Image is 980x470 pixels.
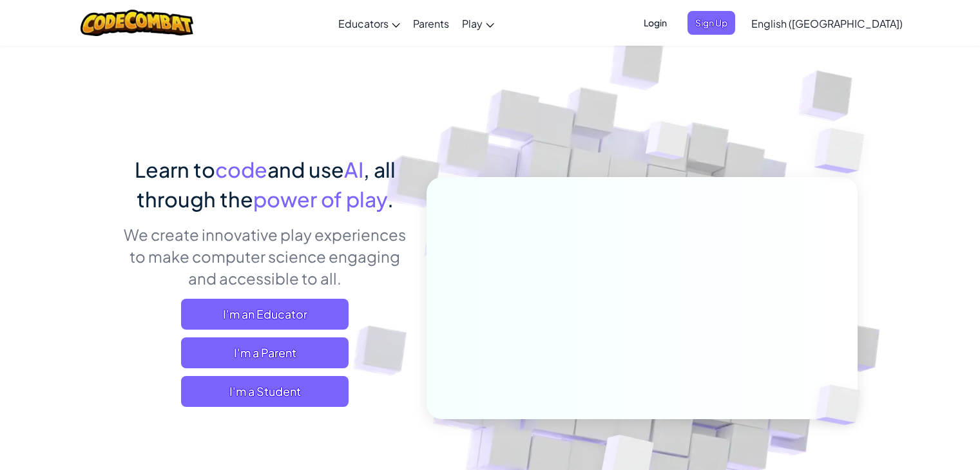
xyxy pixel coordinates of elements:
[789,97,900,205] img: Overlap cubes
[387,186,394,212] span: .
[745,6,909,41] a: English ([GEOGRAPHIC_DATA])
[462,17,483,30] span: Play
[687,11,735,35] button: Sign Up
[181,299,349,330] a: I'm an Educator
[181,376,349,407] button: I'm a Student
[636,11,675,35] button: Login
[407,6,456,41] a: Parents
[332,6,407,41] a: Educators
[621,96,714,192] img: Overlap cubes
[215,156,267,182] span: code
[456,6,501,41] a: Play
[253,186,387,212] span: power of play
[338,17,389,30] span: Educators
[344,156,363,182] span: AI
[181,337,349,368] a: I'm a Parent
[135,156,215,182] span: Learn to
[751,17,903,30] span: English ([GEOGRAPHIC_DATA])
[267,156,344,182] span: and use
[794,358,890,452] img: Overlap cubes
[123,223,407,289] p: We create innovative play experiences to make computer science engaging and accessible to all.
[81,10,193,36] img: CodeCombat logo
